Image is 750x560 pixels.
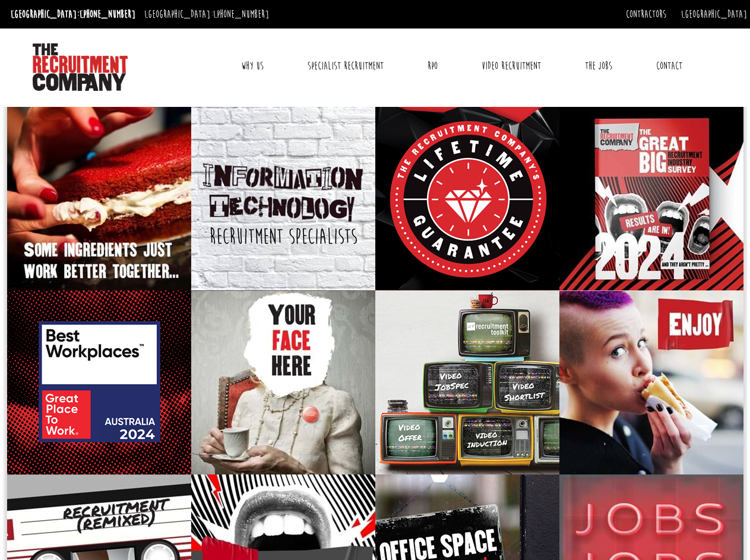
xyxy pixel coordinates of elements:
[626,8,666,21] a: Contractors
[8,5,138,24] li: [GEOGRAPHIC_DATA]:
[80,8,135,21] a: [PHONE_NUMBER]
[473,51,550,81] a: Video Recruitment
[681,8,747,21] a: [GEOGRAPHIC_DATA]
[419,51,447,81] a: RPO
[232,51,273,81] a: Why Us
[576,51,621,81] a: The Jobs
[299,51,393,81] a: Specialist Recruitment
[213,8,269,21] a: [PHONE_NUMBER]
[647,51,691,81] a: Contact
[33,43,128,91] img: The Recruitment Company
[141,5,272,24] li: [GEOGRAPHIC_DATA]:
